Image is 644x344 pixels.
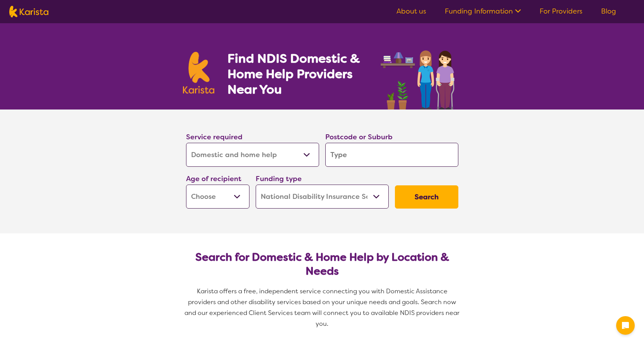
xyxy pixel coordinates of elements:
h1: Find NDIS Domestic & Home Help Providers Near You [227,51,371,97]
h2: Search for Domestic & Home Help by Location & Needs [192,250,452,278]
input: Type [325,143,458,167]
label: Postcode or Suburb [325,132,393,142]
button: Search [395,185,458,209]
img: domestic-help [378,42,461,110]
img: Karista logo [183,52,215,94]
label: Age of recipient [186,174,241,183]
img: Karista logo [9,6,48,17]
span: Karista offers a free, independent service connecting you with Domestic Assistance providers and ... [184,287,461,328]
a: Blog [601,7,616,16]
a: About us [396,7,426,16]
label: Funding type [256,174,302,183]
label: Service required [186,132,243,142]
a: Funding Information [445,7,521,16]
a: For Providers [540,7,583,16]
